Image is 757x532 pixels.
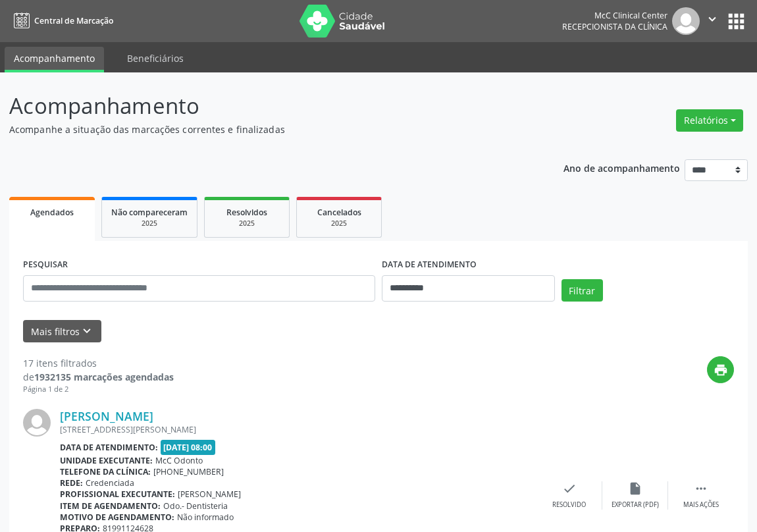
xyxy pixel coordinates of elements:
[60,424,536,435] div: [STREET_ADDRESS][PERSON_NAME]
[226,207,267,218] span: Resolvidos
[725,10,748,33] button: apps
[612,500,659,510] div: Exportar (PDF)
[60,477,83,489] b: Rede:
[214,219,280,228] div: 2025
[561,279,603,302] button: Filtrar
[111,219,188,228] div: 2025
[60,500,161,512] b: Item de agendamento:
[177,512,234,523] span: Não informado
[34,15,113,26] span: Central de Marcação
[562,481,577,496] i: check
[23,356,174,370] div: 17 itens filtrados
[60,512,174,523] b: Motivo de agendamento:
[562,10,667,21] div: McC Clinical Center
[9,10,113,32] a: Central de Marcação
[23,384,174,395] div: Página 1 de 2
[111,207,188,218] span: Não compareceram
[683,500,719,510] div: Mais ações
[178,489,241,500] span: [PERSON_NAME]
[155,455,203,466] span: McC Odonto
[153,466,224,477] span: [PHONE_NUMBER]
[118,47,193,70] a: Beneficiários
[9,122,526,136] p: Acompanhe a situação das marcações correntes e finalizadas
[30,207,74,218] span: Agendados
[563,159,680,176] p: Ano de acompanhamento
[60,442,158,453] b: Data de atendimento:
[382,255,477,275] label: DATA DE ATENDIMENTO
[306,219,372,228] div: 2025
[80,324,94,338] i: keyboard_arrow_down
[60,409,153,423] a: [PERSON_NAME]
[161,440,216,455] span: [DATE] 08:00
[23,255,68,275] label: PESQUISAR
[23,409,51,437] img: img
[23,320,101,343] button: Mais filtroskeyboard_arrow_down
[9,90,526,122] p: Acompanhamento
[714,363,728,377] i: print
[23,370,174,384] div: de
[163,500,228,512] span: Odo.- Dentisteria
[5,47,104,72] a: Acompanhamento
[694,481,708,496] i: 
[317,207,361,218] span: Cancelados
[34,371,174,383] strong: 1932135 marcações agendadas
[628,481,642,496] i: insert_drive_file
[86,477,134,489] span: Credenciada
[562,21,667,32] span: Recepcionista da clínica
[60,466,151,477] b: Telefone da clínica:
[707,356,734,383] button: print
[676,109,743,132] button: Relatórios
[705,12,719,26] i: 
[60,489,175,500] b: Profissional executante:
[552,500,586,510] div: Resolvido
[60,455,153,466] b: Unidade executante:
[700,7,725,35] button: 
[672,7,700,35] img: img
